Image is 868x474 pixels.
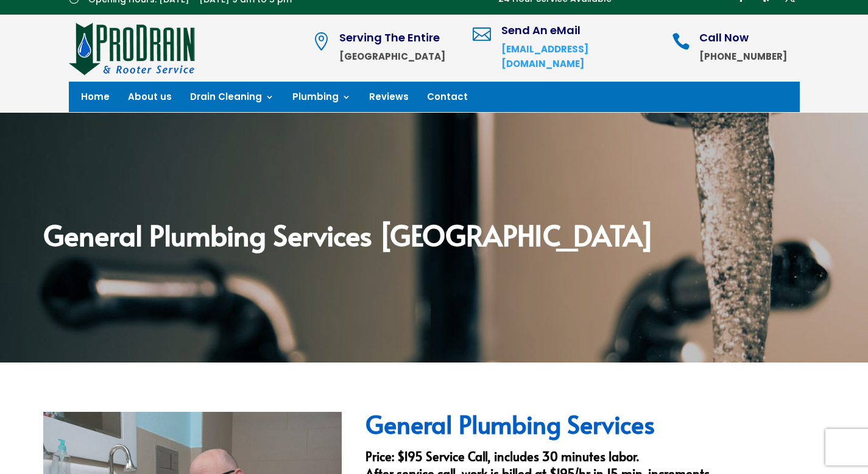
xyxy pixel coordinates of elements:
[339,30,440,45] span: Serving The Entire
[81,93,110,106] a: Home
[369,93,409,106] a: Reviews
[672,32,690,51] span: 
[312,32,330,51] span: 
[339,50,445,63] strong: [GEOGRAPHIC_DATA]
[427,93,468,106] a: Contact
[69,21,196,76] img: site-logo-100h
[699,30,749,45] span: Call Now
[473,25,491,43] span: 
[365,412,825,442] h2: General Plumbing Services
[292,93,351,106] a: Plumbing
[128,93,172,106] a: About us
[501,23,580,38] span: Send An eMail
[190,93,274,106] a: Drain Cleaning
[501,43,588,70] a: [EMAIL_ADDRESS][DOMAIN_NAME]
[43,221,825,255] h2: General Plumbing Services [GEOGRAPHIC_DATA]
[699,50,787,63] strong: [PHONE_NUMBER]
